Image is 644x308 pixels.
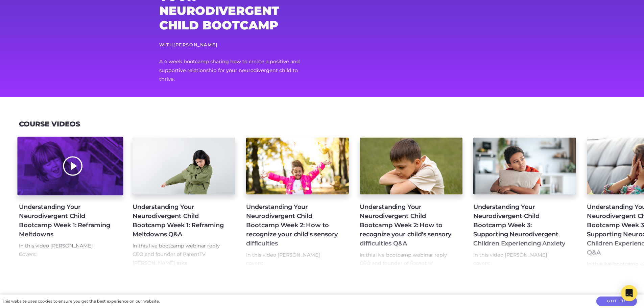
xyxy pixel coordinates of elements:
[19,120,80,128] h3: Course Videos
[360,203,452,248] h4: Understanding Your Neurodivergent Child Bootcamp Week 2: How to recognize your child's sensory di...
[246,138,349,267] a: Understanding Your Neurodivergent Child Bootcamp Week 2: How to recognize your child's sensory di...
[19,203,111,239] h4: Understanding Your Neurodivergent Child Bootcamp Week 1: Reframing Meltdowns
[159,57,301,84] p: A 4 week bootcamp sharing how to create a positive and supportive relationship for your neurodive...
[133,242,224,303] p: In this live bootcamp webinar reply CEO and founder of ParentTV [PERSON_NAME] asks [PERSON_NAME] ...
[596,297,637,306] button: Got it!
[246,251,338,268] p: In this video [PERSON_NAME] covers:
[473,203,565,248] h4: Understanding Your Neurodivergent Child Bootcamp Week 3: Supporting Neurodivergent Children Exper...
[246,203,338,248] h4: Understanding Your Neurodivergent Child Bootcamp Week 2: How to recognize your child's sensory di...
[173,42,218,47] a: [PERSON_NAME]
[473,251,565,268] p: In this video [PERSON_NAME] covers:
[621,285,637,301] div: Open Intercom Messenger
[133,203,224,239] h4: Understanding Your Neurodivergent Child Bootcamp Week 1: Reframing Meltdowns Q&A
[473,138,576,267] a: Understanding Your Neurodivergent Child Bootcamp Week 3: Supporting Neurodivergent Children Exper...
[19,267,111,293] p: * Reframing meltdowns as [MEDICAL_DATA], not behavioural choices
[2,298,160,305] div: This website uses cookies to ensure you get the best experience on our website.
[19,138,122,267] a: Understanding Your Neurodivergent Child Bootcamp Week 1: Reframing Meltdowns In this video [PERSO...
[360,138,462,267] a: Understanding Your Neurodivergent Child Bootcamp Week 2: How to recognize your child's sensory di...
[133,138,235,267] a: Understanding Your Neurodivergent Child Bootcamp Week 1: Reframing Meltdowns Q&A In this live boo...
[159,42,218,47] small: With
[19,242,111,259] p: In this video [PERSON_NAME] Covers:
